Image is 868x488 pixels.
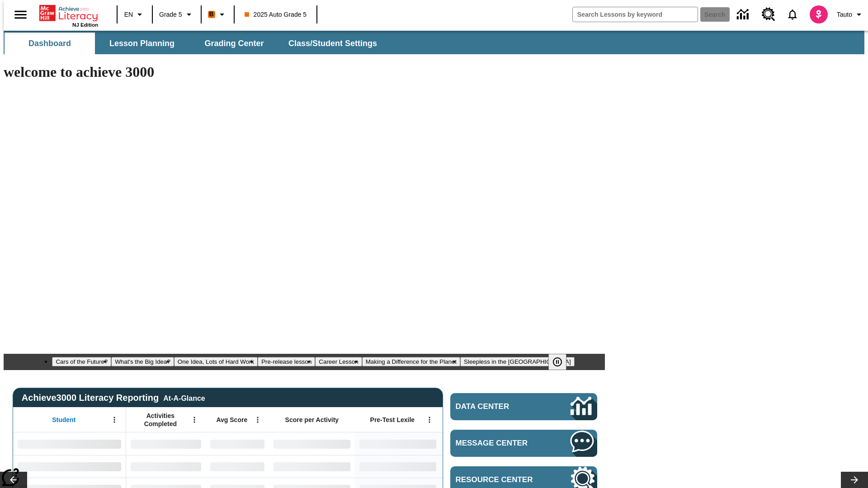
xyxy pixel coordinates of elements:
[124,10,133,19] span: EN
[837,10,852,19] span: Tauto
[204,38,264,49] span: Grading Center
[204,6,231,23] button: Boost Class color is orange. Change class color
[841,472,868,488] button: Lesson carousel, Next
[450,393,597,420] a: Data Center
[126,432,206,455] div: No Data,
[111,357,174,366] button: Slide 2 What's the Big Idea?
[5,33,95,54] button: Dashboard
[810,5,828,23] img: avatar image
[7,1,34,28] button: Open side menu
[804,3,833,26] button: Select a new avatar
[4,31,864,54] div: SubNavbar
[131,412,190,428] span: Activities Completed
[163,393,205,403] div: At-A-Glance
[548,354,576,370] div: Pause
[120,6,149,23] button: Language: EN, Select a language
[206,455,269,478] div: No Data,
[285,416,339,424] span: Score per Activity
[258,357,315,366] button: Slide 4 Pre-release lesson
[456,402,540,411] span: Data Center
[573,7,698,22] input: search field
[209,9,214,20] span: B
[4,64,605,80] h1: welcome to achieve 3000
[174,357,258,366] button: Slide 3 One Idea, Lots of Hard Work
[189,33,279,54] button: Grading Center
[423,413,436,427] button: Open Menu
[315,357,362,366] button: Slide 5 Career Lesson
[288,38,377,49] span: Class/Student Settings
[548,354,566,370] button: Pause
[188,413,201,427] button: Open Menu
[39,3,98,28] div: Home
[756,2,781,27] a: Resource Center, Will open in new tab
[156,6,198,23] button: Grade: Grade 5, Select a grade
[22,393,205,403] span: Achieve3000 Literacy Reporting
[833,6,868,23] button: Profile/Settings
[456,439,543,448] span: Message Center
[370,416,415,424] span: Pre-Test Lexile
[206,432,269,455] div: No Data,
[52,416,75,424] span: Student
[126,455,206,478] div: No Data,
[4,33,385,54] div: SubNavbar
[39,4,98,22] a: Home
[72,22,98,28] span: NJ Edition
[251,413,264,427] button: Open Menu
[216,416,247,424] span: Avg Score
[450,430,597,457] a: Message Center
[281,33,384,54] button: Class/Student Settings
[731,2,756,27] a: Data Center
[460,357,575,366] button: Slide 7 Sleepless in the Animal Kingdom
[52,357,111,366] button: Slide 1 Cars of the Future?
[781,3,804,26] a: Notifications
[109,38,175,49] span: Lesson Planning
[97,33,187,54] button: Lesson Planning
[456,475,543,484] span: Resource Center
[28,38,71,49] span: Dashboard
[159,10,182,19] span: Grade 5
[245,10,307,19] span: 2025 Auto Grade 5
[362,357,460,366] button: Slide 6 Making a Difference for the Planet
[108,413,121,427] button: Open Menu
